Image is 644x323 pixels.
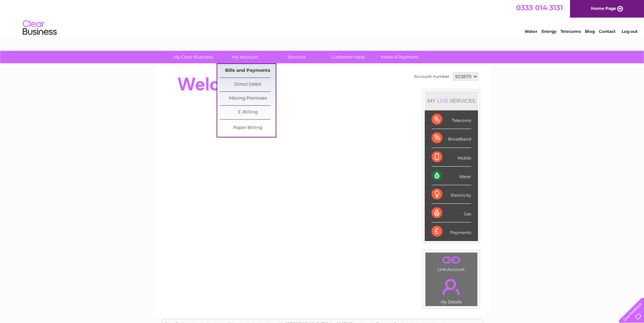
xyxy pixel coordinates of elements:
[220,106,276,119] a: E-Billing
[220,92,276,105] a: Moving Premises
[162,4,483,33] div: Clear Business is a trading name of Verastar Limited (registered in [GEOGRAPHIC_DATA] No. 3667643...
[599,29,615,34] a: Contact
[427,275,476,299] a: .
[585,29,595,34] a: Blog
[165,51,221,63] a: My Clear Business
[425,91,478,110] div: MY SERVICES
[431,148,471,167] div: Mobile
[320,51,376,63] a: Customer Help
[425,252,478,274] td: Link Account
[220,121,276,135] a: Paper Billing
[516,3,563,12] a: 0333 014 3131
[22,18,57,38] img: logo.png
[436,98,450,104] div: LIVE
[412,71,451,82] td: Account number
[431,167,471,185] div: Water
[560,29,581,34] a: Telecoms
[525,29,537,34] a: Water
[269,51,325,63] a: Services
[431,129,471,148] div: Broadband
[431,204,471,222] div: Gas
[372,51,428,63] a: Make A Payment
[541,29,556,34] a: Energy
[431,222,471,241] div: Payments
[622,29,638,34] a: Log out
[427,254,476,266] a: .
[217,51,273,63] a: My Account
[431,185,471,204] div: Electricity
[425,273,478,306] td: My Details
[431,110,471,129] div: Telecoms
[220,78,276,91] a: Direct Debit
[220,64,276,78] a: Bills and Payments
